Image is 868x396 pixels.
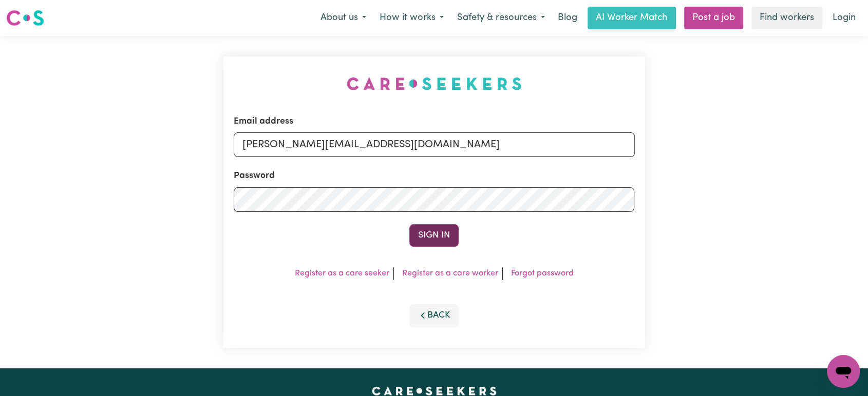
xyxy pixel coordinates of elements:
a: Post a job [684,7,743,29]
a: Register as a care seeker [295,269,389,278]
button: How it works [373,7,450,29]
img: Careseekers logo [6,9,44,27]
label: Password [234,169,275,183]
button: Back [409,304,459,327]
a: Careseekers logo [6,6,44,30]
a: Find workers [751,7,822,29]
button: Safety & resources [450,7,552,29]
a: Register as a care worker [402,269,498,278]
a: AI Worker Match [588,7,676,29]
a: Login [826,7,862,29]
a: Careseekers home page [372,387,497,395]
a: Blog [552,7,583,29]
button: About us [314,7,373,29]
a: Forgot password [511,269,574,278]
input: Email address [234,132,635,157]
label: Email address [234,115,293,128]
iframe: Button to launch messaging window [827,355,860,388]
button: Sign In [409,224,459,247]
